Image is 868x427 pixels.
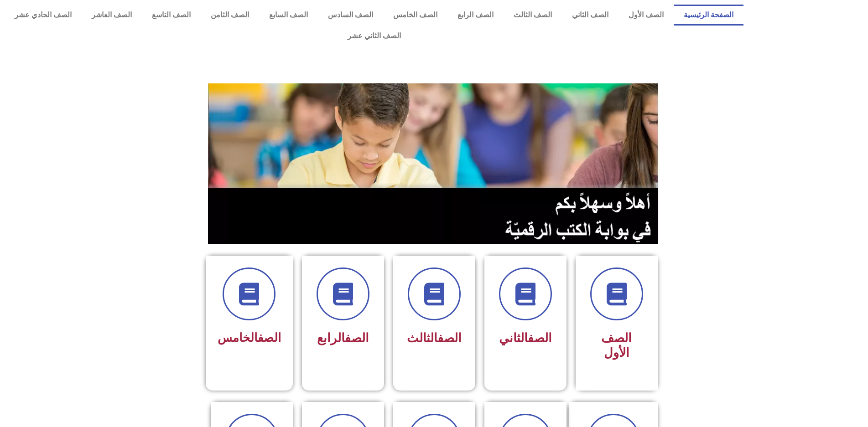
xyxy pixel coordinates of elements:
[562,5,619,26] a: الصف الثاني
[504,5,562,26] a: الصف الثالث
[201,5,259,26] a: الصف الثامن
[601,331,632,360] span: الصف الأول
[383,5,447,26] a: الصف الخامس
[619,5,674,26] a: الصف الأول
[259,5,318,26] a: الصف السابع
[218,331,281,345] span: الخامس
[447,5,504,26] a: الصف الرابع
[345,331,369,345] a: الصف
[437,331,462,345] a: الصف
[5,26,743,46] a: الصف الثاني عشر
[142,5,201,26] a: الصف التاسع
[5,5,82,26] a: الصف الحادي عشر
[318,5,383,26] a: الصف السادس
[258,331,281,345] a: الصف
[407,331,462,345] span: الثالث
[674,5,743,26] a: الصفحة الرئيسية
[499,331,552,345] span: الثاني
[82,5,142,26] a: الصف العاشر
[528,331,552,345] a: الصف
[317,331,369,345] span: الرابع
